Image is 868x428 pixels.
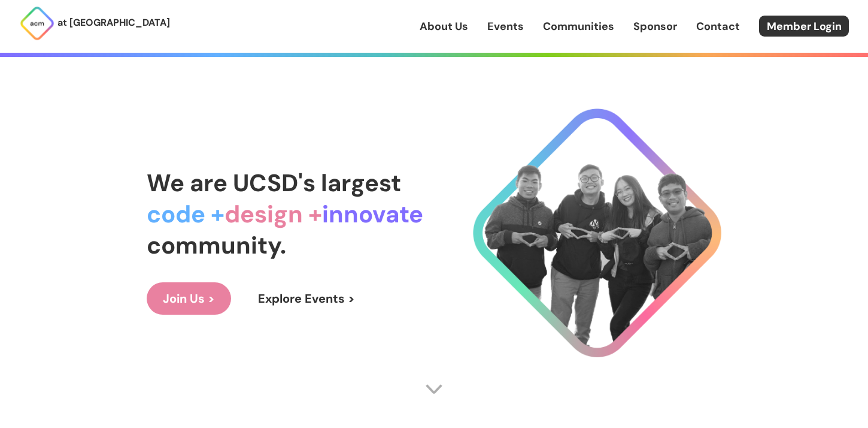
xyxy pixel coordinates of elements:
[242,282,371,315] a: Explore Events >
[473,108,721,357] img: Cool Logo
[147,282,231,315] a: Join Us >
[147,230,286,261] span: community.
[57,15,170,31] p: at [GEOGRAPHIC_DATA]
[425,380,443,398] img: Scroll Arrow
[322,198,423,230] span: innovate
[147,198,224,230] span: code +
[147,167,401,198] span: We are UCSD's largest
[224,198,322,230] span: design +
[633,19,677,34] a: Sponsor
[19,5,170,41] a: at [GEOGRAPHIC_DATA]
[759,16,849,37] a: Member Login
[420,19,468,34] a: About Us
[487,19,524,34] a: Events
[19,5,55,41] img: ACM Logo
[543,19,614,34] a: Communities
[696,19,740,34] a: Contact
